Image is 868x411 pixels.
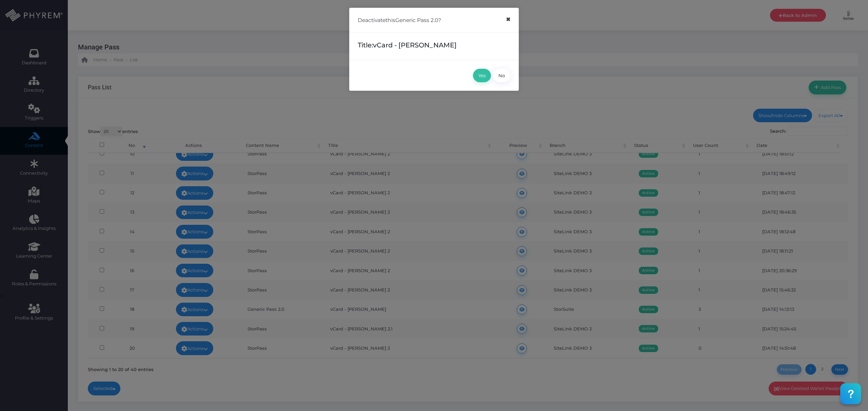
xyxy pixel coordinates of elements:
[358,17,386,23] span: Deactivate
[373,41,457,49] span: vCard - [PERSON_NAME]
[493,69,510,82] button: No
[358,41,510,49] h4: Title:
[395,17,438,23] span: Generic Pass 2.0
[501,12,515,27] button: ×
[473,69,491,82] button: Yes
[358,16,441,24] h5: this ?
